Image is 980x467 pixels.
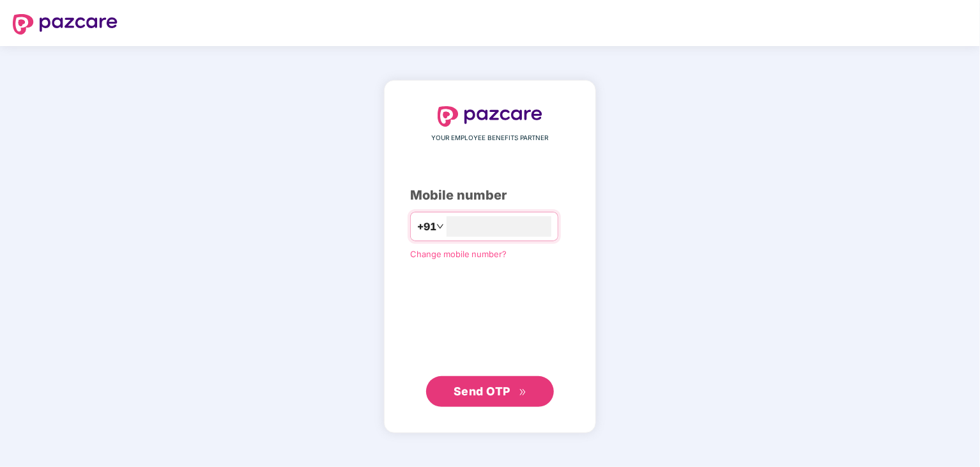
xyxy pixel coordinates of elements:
[426,376,554,407] button: Send OTPdouble-right
[410,186,570,205] div: Mobile number
[436,223,444,230] span: down
[454,384,510,398] span: Send OTP
[432,133,549,143] span: YOUR EMPLOYEE BENEFITS PARTNER
[417,219,436,235] span: +91
[13,14,118,35] img: logo
[410,249,507,259] a: Change mobile number?
[438,106,542,127] img: logo
[519,388,527,397] span: double-right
